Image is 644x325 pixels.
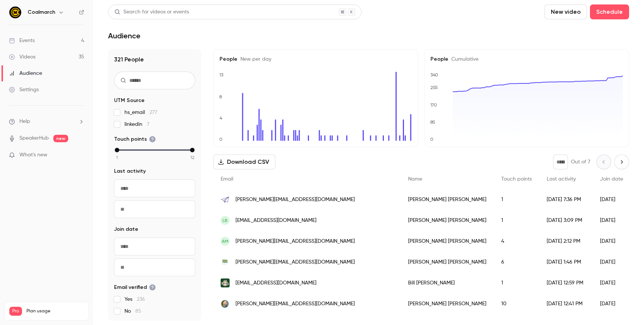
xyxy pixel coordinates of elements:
[219,72,224,77] text: 13
[135,309,141,314] span: 85
[220,55,412,63] h5: People
[401,231,494,252] div: [PERSON_NAME] [PERSON_NAME]
[9,6,21,18] img: Coalmarch
[9,118,84,125] li: help-dropdown-opener
[124,308,141,315] span: No
[539,293,593,314] div: [DATE] 12:41 PM
[222,217,228,224] span: LB
[236,300,355,308] span: [PERSON_NAME][EMAIL_ADDRESS][DOMAIN_NAME]
[539,189,593,210] div: [DATE] 7:36 PM
[114,8,189,16] div: Search for videos or events
[75,152,84,159] iframe: Noticeable Trigger
[430,102,437,108] text: 170
[544,4,587,19] button: New video
[114,168,146,175] span: Last activity
[614,154,629,169] button: Next page
[236,279,316,287] span: [EMAIL_ADDRESS][DOMAIN_NAME]
[219,137,222,142] text: 0
[593,273,631,293] div: [DATE]
[401,293,494,314] div: [PERSON_NAME] [PERSON_NAME]
[408,176,422,182] span: Name
[114,226,138,233] span: Join date
[236,238,355,245] span: [PERSON_NAME][EMAIL_ADDRESS][DOMAIN_NAME]
[494,210,539,231] div: 1
[114,55,195,64] h1: 321 People
[237,57,271,62] span: New per day
[53,135,68,142] span: new
[221,299,230,308] img: piedpiperpest.com
[539,273,593,293] div: [DATE] 12:59 PM
[115,148,119,152] div: min
[116,154,118,161] span: 1
[137,297,145,302] span: 236
[149,110,157,115] span: 277
[124,121,149,128] span: linkedin
[190,154,195,161] span: 12
[494,189,539,210] div: 1
[219,94,222,99] text: 8
[547,176,576,182] span: Last activity
[593,293,631,314] div: [DATE]
[221,258,230,267] img: naturalstatehorticare.com
[401,210,494,231] div: [PERSON_NAME] [PERSON_NAME]
[114,136,156,143] span: Touch points
[600,176,623,182] span: Join date
[593,210,631,231] div: [DATE]
[221,176,233,182] span: Email
[221,278,230,287] img: debugpestcontrol.com
[494,252,539,273] div: 6
[222,238,228,245] span: AM
[236,217,316,224] span: [EMAIL_ADDRESS][DOMAIN_NAME]
[108,31,141,40] h1: Audience
[124,109,157,116] span: hs_email
[9,307,22,316] span: Pro
[593,252,631,273] div: [DATE]
[114,97,145,104] span: UTM Source
[494,231,539,252] div: 4
[147,122,149,127] span: 7
[9,86,39,93] div: Settings
[114,284,156,291] span: Email verified
[236,258,355,266] span: [PERSON_NAME][EMAIL_ADDRESS][DOMAIN_NAME]
[539,231,593,252] div: [DATE] 2:12 PM
[494,293,539,314] div: 10
[448,57,479,62] span: Cumulative
[571,158,590,166] p: Out of 7
[9,53,35,61] div: Videos
[494,273,539,293] div: 1
[9,70,42,77] div: Audience
[539,252,593,273] div: [DATE] 1:46 PM
[430,55,623,63] h5: People
[430,120,435,125] text: 85
[19,151,47,159] span: What's new
[213,154,275,169] button: Download CSV
[19,134,49,142] a: SpeakerHub
[190,148,195,152] div: max
[236,196,355,204] span: [PERSON_NAME][EMAIL_ADDRESS][DOMAIN_NAME]
[401,252,494,273] div: [PERSON_NAME] [PERSON_NAME]
[401,189,494,210] div: [PERSON_NAME] [PERSON_NAME]
[593,189,631,210] div: [DATE]
[593,231,631,252] div: [DATE]
[539,210,593,231] div: [DATE] 3:09 PM
[124,296,145,303] span: Yes
[430,72,438,77] text: 340
[501,176,532,182] span: Touch points
[430,85,438,90] text: 255
[590,4,629,19] button: Schedule
[28,9,55,16] h6: Coalmarch
[26,308,84,314] span: Plan usage
[221,195,230,204] img: lawnace.com
[430,137,433,142] text: 0
[401,273,494,293] div: Bill [PERSON_NAME]
[220,115,222,121] text: 4
[19,118,30,125] span: Help
[9,37,35,44] div: Events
